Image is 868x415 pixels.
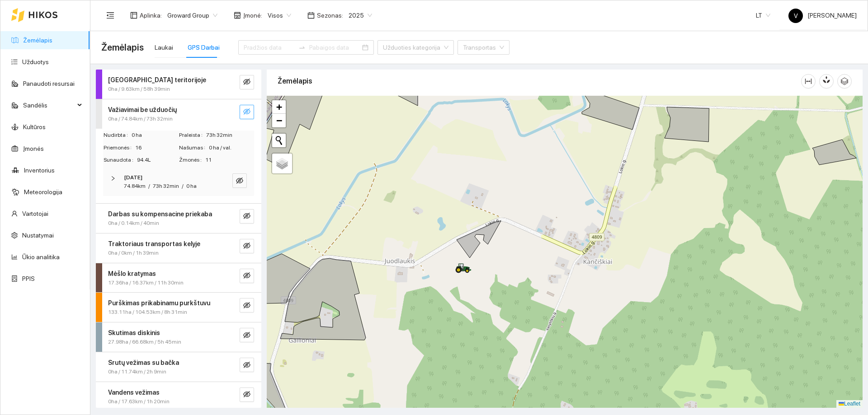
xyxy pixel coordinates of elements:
a: Įmonės [23,145,44,152]
strong: Darbas su kompensacine priekaba [108,210,212,218]
span: [PERSON_NAME] [788,12,857,19]
span: Sezonas : [317,10,343,20]
span: 0 ha [132,131,178,140]
div: Žemėlapis [278,68,801,94]
span: 74.84km [124,183,146,189]
div: Vandens vežimas0ha / 17.63km / 1h 20mineye-invisible [96,382,261,411]
span: Praleista [179,131,206,140]
span: Įmonė : [243,10,262,20]
span: 11 [205,156,254,164]
span: V [794,9,798,23]
span: 2025 [349,9,372,22]
span: eye-invisible [243,78,250,87]
div: Skutimas diskinis27.98ha / 66.68km / 5h 45mineye-invisible [96,322,261,352]
a: Vartotojai [22,210,48,217]
span: / [148,183,150,189]
span: eye-invisible [243,391,250,399]
span: eye-invisible [243,242,250,251]
div: Traktoriaus transportas kelyje0ha / 0km / 1h 39mineye-invisible [96,233,261,263]
div: Purškimas prikabinamu purkštuvu133.11ha / 104.53km / 8h 31mineye-invisible [96,293,261,322]
span: / [182,183,184,189]
span: to [298,44,306,51]
strong: Srutų vežimas su bačka [108,359,179,366]
a: Leaflet [839,401,860,407]
span: swap-right [298,44,306,51]
span: 27.98ha / 66.68km / 5h 45min [108,338,181,346]
span: Našumas [179,144,209,152]
span: Sandėlis [23,96,75,114]
span: Groward Group [167,9,217,22]
span: calendar [307,12,315,19]
span: 16 [135,144,178,152]
a: Nustatymai [22,232,54,239]
a: Inventorius [24,167,55,174]
button: column-width [801,74,816,89]
a: PPIS [22,275,35,282]
button: eye-invisible [240,269,254,283]
a: Layers [272,154,292,173]
button: menu-fold [101,6,119,24]
span: eye-invisible [236,177,243,186]
span: 0ha / 0km / 1h 39min [108,249,159,257]
span: 0 ha / val. [209,144,254,152]
a: Kultūros [23,123,46,131]
a: Zoom in [272,100,286,114]
span: Visos [268,9,291,22]
strong: Skutimas diskinis [108,329,160,336]
span: eye-invisible [243,331,250,340]
span: eye-invisible [243,272,250,280]
span: Sunaudota [104,156,137,164]
span: 73h 32min [153,183,179,189]
button: eye-invisible [240,75,254,89]
button: eye-invisible [240,239,254,253]
button: Initiate a new search [272,134,286,147]
a: Ūkio analitika [22,253,60,261]
div: [GEOGRAPHIC_DATA] teritorijoje0ha / 9.63km / 58h 39mineye-invisible [96,70,261,99]
a: Zoom out [272,114,286,127]
strong: Vandens vežimas [108,389,160,396]
span: Žmonės [179,156,205,164]
span: LT [756,9,770,22]
span: eye-invisible [243,361,250,370]
span: − [276,115,282,126]
strong: Traktoriaus transportas kelyje [108,240,200,247]
span: eye-invisible [243,302,250,310]
span: 0ha / 17.63km / 1h 20min [108,397,170,406]
span: 94.4L [137,156,178,164]
span: 0ha / 11.74km / 2h 9min [108,368,166,376]
a: Užduotys [22,58,49,65]
span: 0ha / 74.84km / 73h 32min [108,115,173,123]
span: Nudirbta [104,131,132,140]
strong: Mėšlo kratymas [108,270,156,277]
strong: Važiavimai be užduočių [108,106,177,113]
button: eye-invisible [232,173,247,188]
span: menu-fold [106,11,114,19]
span: 17.36ha / 16.37km / 11h 30min [108,279,184,287]
button: eye-invisible [240,209,254,224]
strong: [DATE] [124,174,142,181]
span: Priemonės [104,144,135,152]
span: shop [234,12,241,19]
span: 0ha / 0.14km / 40min [108,219,159,228]
a: Žemėlapis [23,37,52,44]
div: GPS Darbai [188,42,220,52]
span: Aplinka : [140,10,162,20]
button: eye-invisible [240,358,254,372]
button: eye-invisible [240,298,254,312]
button: eye-invisible [240,328,254,342]
div: Laukai [155,42,173,52]
a: Panaudoti resursai [23,80,75,87]
div: Važiavimai be užduočių0ha / 74.84km / 73h 32mineye-invisible [96,99,261,129]
div: Darbas su kompensacine priekaba0ha / 0.14km / 40mineye-invisible [96,204,261,233]
div: [DATE]74.84km/73h 32min/0 haeye-invisible [103,168,254,196]
span: 73h 32min [206,131,254,140]
span: column-width [802,78,815,85]
div: Mėšlo kratymas17.36ha / 16.37km / 11h 30mineye-invisible [96,263,261,293]
div: Srutų vežimas su bačka0ha / 11.74km / 2h 9mineye-invisible [96,352,261,382]
strong: [GEOGRAPHIC_DATA] teritorijoje [108,76,206,84]
input: Pradžios data [244,42,295,52]
span: 133.11ha / 104.53km / 8h 31min [108,308,187,317]
strong: Purškimas prikabinamu purkštuvu [108,299,210,307]
span: + [276,101,282,112]
span: 0 ha [186,183,197,189]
